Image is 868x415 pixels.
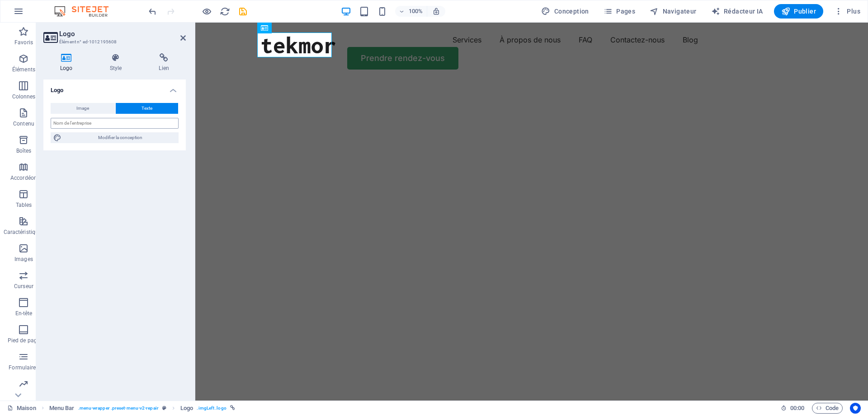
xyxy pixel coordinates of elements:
font: 100% [409,8,423,14]
font: En-tête [15,310,33,317]
a: Cliquez pour annuler la sélection. Double-cliquez pour ouvrir Pages. [7,403,36,414]
font: Curseur [14,283,33,289]
font: 00 [798,405,804,411]
button: Conception [538,4,592,19]
i: This element is a customizable preset [162,406,166,410]
font: Code [826,405,839,411]
img: Logo de l'éditeur [52,6,120,17]
font: Logo [60,65,73,71]
font: Plus [847,8,860,15]
span: Click to select. Double-click to edit [49,403,75,414]
button: Texte [116,103,179,114]
span: Click to select. Double-click to edit [180,403,193,414]
font: Caractéristiques [4,229,44,235]
button: Cliquez ici pour quitter le mode aperçu et continuer l'édition [201,6,212,17]
button: Modifier la conception [51,132,179,143]
button: Image [51,103,115,114]
font: Éléments [12,66,35,73]
font: Style [110,65,122,71]
font: Formulaires [9,364,38,371]
font: : [797,405,798,411]
font: Image [76,106,89,111]
font: Favoris [14,39,33,46]
font: Rédacteur IA [724,8,763,15]
span: . menu-wrapper .preset-menu-v2-repair [78,403,159,414]
button: Code [812,403,843,414]
button: Rédacteur IA [708,4,767,19]
button: Publier [774,4,823,19]
font: Maison [17,405,36,411]
button: 100% [395,6,427,17]
font: 00 [790,405,797,411]
font: Logo [59,30,75,38]
font: Lien [159,65,169,71]
font: Conception [554,8,589,15]
button: Plus [830,4,864,19]
font: Navigateur [663,8,697,15]
i: Enregistrer (Ctrl+S) [238,6,248,17]
font: Logo [51,87,64,93]
font: Images [14,256,33,262]
font: Colonnes [12,93,36,100]
button: recharger [219,6,230,17]
div: Conception (Ctrl+Alt+Y) [538,4,592,19]
h6: Durée de la séance [781,403,805,414]
font: Publier [794,8,816,15]
i: Undo: Change logo type (Ctrl+Z) [147,6,158,17]
nav: fil d'Ariane [49,403,235,414]
button: Navigateur [646,4,700,19]
button: défaire [147,6,158,17]
font: Modifier la conception [98,135,142,140]
button: sauvegarder [237,6,248,17]
font: Contenu [13,121,34,127]
button: Pages [600,4,639,19]
input: Nom de l'entreprise [51,118,179,129]
font: Élément n° ed-1012195608 [59,39,117,44]
font: Pied de page [8,337,40,344]
i: This element is linked [230,406,235,410]
font: Accordéon [10,175,37,181]
font: Boîtes [16,148,32,154]
font: Texte [142,106,152,111]
button: Centrés sur l'utilisateur [850,403,861,414]
i: Lors du redimensionnement, ajustez automatiquement le niveau de zoom pour l'adapter à l'appareil ... [432,7,440,15]
span: . imgLeft .logo [197,403,226,414]
font: Tables [16,202,32,208]
font: Pages [616,8,635,15]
